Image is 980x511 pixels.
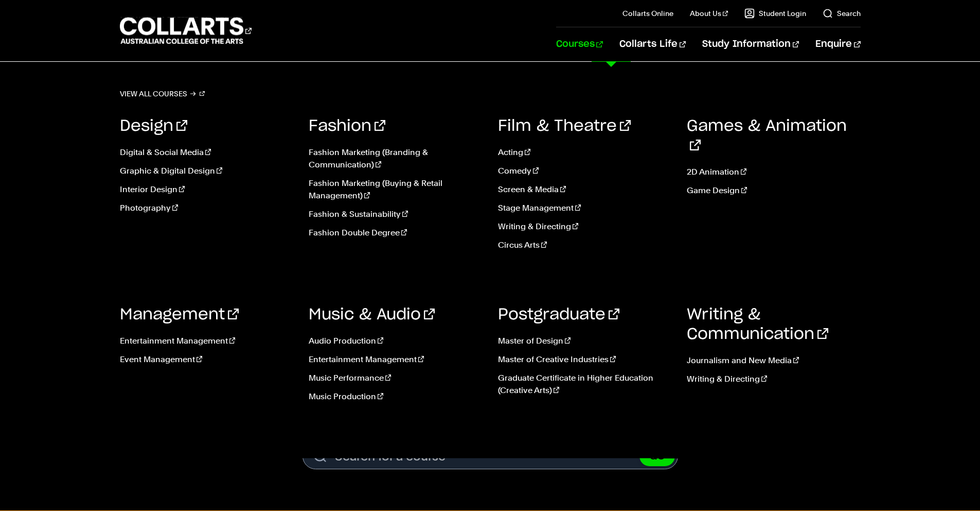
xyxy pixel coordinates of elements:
a: Screen & Media [498,183,672,196]
a: Music & Audio [309,307,435,322]
a: Graduate Certificate in Higher Education (Creative Arts) [498,372,672,397]
a: Event Management [120,353,294,366]
a: Interior Design [120,183,294,196]
a: Audio Production [309,335,483,347]
a: Enquire [815,27,860,61]
a: Writing & Communication [687,307,828,342]
a: Music Production [309,390,483,403]
a: Stage Management [498,202,672,214]
a: Master of Creative Industries [498,353,672,366]
a: Music Performance [309,372,483,384]
a: Acting [498,146,672,159]
a: Postgraduate [498,307,619,322]
a: Games & Animation [687,118,847,154]
a: 2D Animation [687,166,861,178]
a: Fashion Marketing (Buying & Retail Management) [309,177,483,202]
a: Search [823,8,861,19]
a: Fashion [309,118,385,134]
a: Game Design [687,184,861,197]
a: Student Login [744,8,806,19]
a: Entertainment Management [120,335,294,347]
a: Journalism and New Media [687,354,861,367]
a: Circus Arts [498,239,672,251]
a: Fashion & Sustainability [309,208,483,220]
a: Photography [120,202,294,214]
a: Collarts Life [619,27,686,61]
a: Design [120,118,187,134]
a: Fashion Double Degree [309,227,483,239]
a: Entertainment Management [309,353,483,366]
a: Fashion Marketing (Branding & Communication) [309,146,483,171]
a: Comedy [498,165,672,177]
a: Master of Design [498,335,672,347]
a: View all courses [120,87,205,101]
a: Film & Theatre [498,118,631,134]
a: Digital & Social Media [120,146,294,159]
a: Study Information [702,27,799,61]
a: Writing & Directing [687,373,861,385]
div: Go to homepage [120,16,252,45]
a: About Us [690,8,728,19]
a: Graphic & Digital Design [120,165,294,177]
a: Writing & Directing [498,220,672,233]
a: Management [120,307,239,322]
a: Collarts Online [622,8,673,19]
a: Courses [556,27,603,61]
